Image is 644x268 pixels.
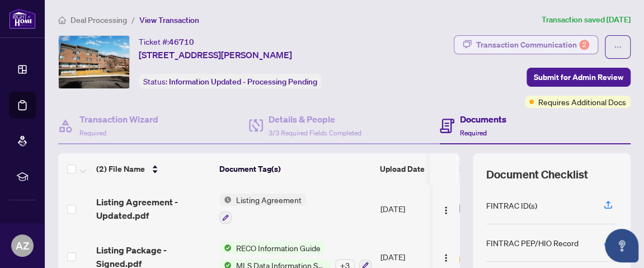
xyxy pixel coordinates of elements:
button: Logo [437,200,455,218]
h4: Details & People [269,112,361,126]
article: Transaction saved [DATE] [542,13,631,26]
td: [DATE] [376,185,452,233]
img: Logo [441,206,450,215]
li: / [131,13,135,26]
span: Requires Additional Docs [538,96,626,108]
div: 2 [579,40,589,50]
th: Upload Date [375,153,452,185]
img: Status Icon [219,242,232,254]
span: Required [79,129,106,137]
span: Listing Agreement - Updated.pdf [96,195,210,222]
span: Deal Processing [70,15,127,25]
span: Information Updated - Processing Pending [169,77,317,87]
span: Document Checklist [486,167,588,182]
img: IMG-E12318839_1.jpg [59,36,129,88]
span: ellipsis [614,43,622,51]
span: View Transaction [139,15,199,25]
th: Document Tag(s) [215,153,375,185]
div: Ticket #: [139,35,194,48]
h4: Transaction Wizard [79,112,158,126]
img: logo [9,8,36,29]
span: Required [460,129,487,137]
h4: Documents [460,112,506,126]
span: RECO Information Guide [232,242,325,254]
span: 46710 [169,37,194,47]
button: Submit for Admin Review [527,68,631,87]
button: Open asap [605,229,638,262]
div: Transaction Communication [476,36,589,54]
button: Transaction Communication2 [454,35,598,54]
div: Status: [139,74,322,89]
span: Submit for Admin Review [534,68,623,86]
span: AZ [16,238,29,253]
span: Listing Agreement [232,194,306,206]
div: FINTRAC PEP/HIO Record [486,237,579,249]
span: home [58,16,66,24]
button: Status IconListing Agreement [219,194,306,224]
span: (2) File Name [96,163,145,175]
img: Logo [441,253,450,262]
span: 3/3 Required Fields Completed [269,129,361,137]
span: [STREET_ADDRESS][PERSON_NAME] [139,48,292,62]
div: FINTRAC ID(s) [486,199,537,211]
th: (2) File Name [92,153,215,185]
img: Status Icon [219,194,232,206]
button: Logo [437,248,455,266]
span: Upload Date [380,163,425,175]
